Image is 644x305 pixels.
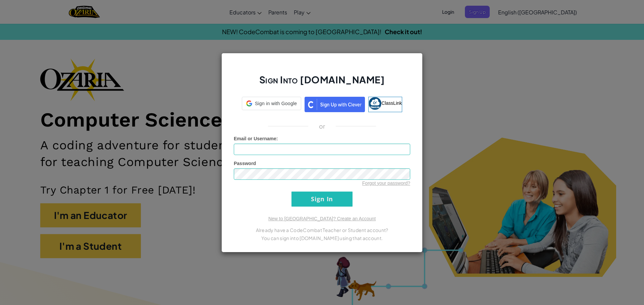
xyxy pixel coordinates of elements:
span: Password [234,161,256,166]
label: : [234,135,278,142]
img: clever_sso_button@2x.png [305,97,365,112]
span: ClassLink [381,100,402,105]
p: Already have a CodeCombat Teacher or Student account? [234,226,410,234]
span: Email or Username [234,136,276,141]
span: Sign in with Google [255,100,297,107]
a: Sign in with Google [242,97,301,112]
a: Forgot your password? [362,180,410,186]
p: You can sign into [DOMAIN_NAME] using that account. [234,234,410,242]
h2: Sign Into [DOMAIN_NAME] [234,73,410,93]
div: Sign in with Google [242,97,301,110]
img: classlink-logo-small.png [369,97,381,110]
input: Sign In [291,192,353,207]
p: or [319,122,325,130]
a: New to [GEOGRAPHIC_DATA]? Create an Account [268,216,376,221]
